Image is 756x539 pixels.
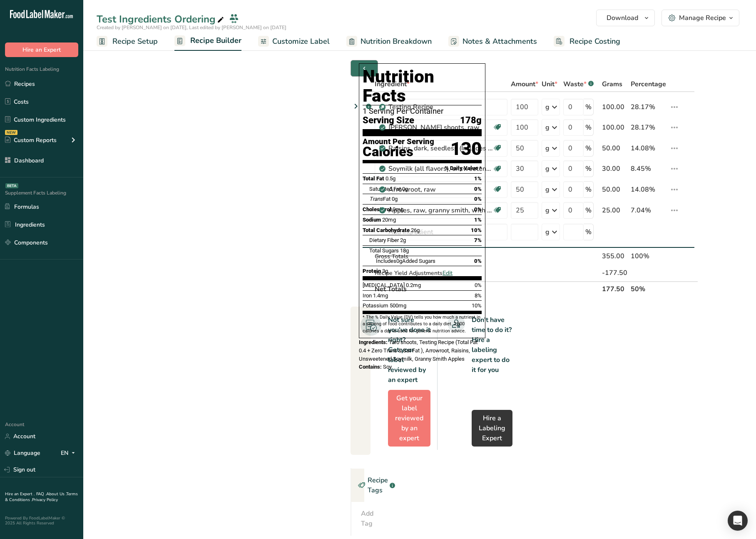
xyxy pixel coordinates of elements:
[472,302,482,309] span: 10%
[402,186,408,192] span: 0g
[5,516,78,526] div: Powered By FoodLabelMaker © 2025 All Rights Reserved
[190,35,241,46] span: Recipe Builder
[679,13,726,23] div: Manage Recipe
[5,491,78,503] a: Terms & Conditions .
[631,251,666,261] div: 100%
[728,511,748,531] div: Open Intercom Messenger
[369,186,401,192] span: Saturated Fat
[376,258,435,264] span: Includes Added Sugars
[272,36,330,47] span: Customize Label
[472,410,512,447] a: Hire a Labeling Expert
[363,292,372,299] span: Iron
[448,32,537,51] a: Notes & Attachments
[112,36,158,47] span: Recipe Setup
[545,205,550,215] div: g
[363,227,410,233] span: Total Carbohydrate
[602,164,627,174] div: 30.00
[545,102,550,112] div: g
[563,79,594,89] div: Waste
[661,10,739,26] button: Manage Recipe
[602,122,627,132] div: 100.00
[629,281,668,296] th: 50%
[474,196,482,202] span: 0%
[396,258,402,264] span: 0g
[631,79,666,89] span: Percentage
[385,175,395,182] span: 0.5g
[390,302,406,309] span: 500mg
[369,196,383,202] i: Trans
[5,183,18,188] div: BETA
[545,227,550,237] div: g
[474,217,482,223] span: 1%
[602,185,627,195] div: 50.00
[463,36,537,47] span: Notes & Attachments
[363,302,388,309] span: Potassium
[545,164,550,174] div: g
[363,67,482,105] h1: Nutrition Facts
[545,122,550,132] div: g
[602,205,627,215] div: 25.00
[631,102,666,112] div: 28.17%
[32,497,58,503] a: Privacy Policy
[545,185,550,195] div: g
[5,446,40,460] a: Language
[471,227,482,233] span: 10%
[258,32,330,51] a: Customize Label
[631,122,666,132] div: 28.17%
[406,282,421,288] span: 0.2mg
[97,32,158,51] a: Recipe Setup
[450,138,482,160] div: 130
[569,36,620,47] span: Recipe Costing
[474,206,482,212] span: 0%
[5,130,17,135] div: NEW
[363,107,482,115] div: 1 Serving Per Container
[363,163,482,173] section: % Daily Value *
[511,79,538,89] span: Amount
[46,491,66,497] a: About Us .
[61,448,78,458] div: EN
[602,102,627,112] div: 100.00
[475,282,482,288] span: 0%
[363,314,482,334] section: * The % Daily Value (DV) tells you how much a nutrient in a serving of food contributes to a dail...
[361,36,432,47] span: Nutrition Breakdown
[411,227,420,233] span: 26g
[393,206,403,212] span: 0mg
[363,282,405,288] span: [MEDICAL_DATA]
[363,138,434,146] div: Amount Per Serving
[392,196,398,202] span: 0g
[5,136,57,145] div: Custom Reports
[174,31,241,51] a: Recipe Builder
[363,217,381,223] span: Sodium
[400,237,406,243] span: 2g
[474,175,482,182] span: 1%
[5,42,78,57] button: Hire an Expert
[351,469,364,502] div: Recipe Tags
[602,79,622,89] span: Grams
[97,24,286,31] span: Created by [PERSON_NAME] on [DATE], Last edited by [PERSON_NAME] on [DATE]
[631,185,666,195] div: 14.08%
[600,281,629,296] th: 177.50
[383,364,392,370] span: Soy
[382,268,388,274] span: 3g
[369,196,390,202] span: Fat
[602,268,627,278] div: -177.50
[363,268,381,274] span: Protein
[369,237,399,243] span: Dietary Fiber
[373,292,388,299] span: 1.4mg
[472,315,512,375] div: Don't have time to do it? Hire a labeling expert to do it for you
[631,143,666,153] div: 14.08%
[460,115,482,126] span: 178g
[602,251,627,261] div: 355.00
[346,32,432,51] a: Nutrition Breakdown
[607,13,638,23] span: Download
[400,247,409,254] span: 18g
[379,104,385,110] img: Sub Recipe
[474,186,482,192] span: 0%
[369,247,399,254] span: Total Sugars
[474,258,482,264] span: 0%
[475,292,482,299] span: 8%
[97,12,226,27] div: Test Ingredients Ordering
[5,491,35,497] a: Hire an Expert .
[474,237,482,243] span: 7%
[602,143,627,153] div: 50.00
